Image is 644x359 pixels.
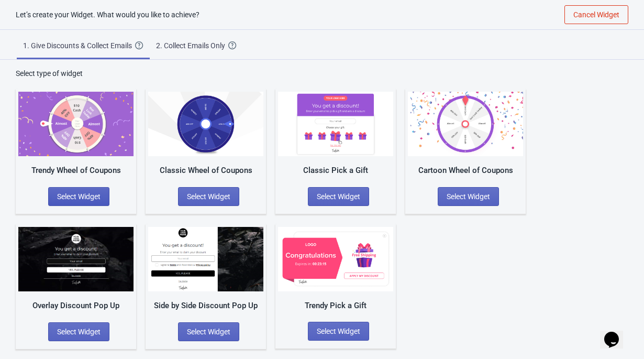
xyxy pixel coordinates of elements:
iframe: chat widget [600,317,634,349]
span: Select Widget [317,192,360,201]
span: Select Widget [317,327,360,335]
div: Cartoon Wheel of Coupons [408,165,523,177]
div: Trendy Pick a Gift [278,300,393,312]
div: 2. Collect Emails Only [156,40,228,51]
button: Select Widget [308,322,369,341]
button: Select Widget [178,187,239,206]
span: Select Widget [57,192,101,201]
img: gift_game_v2.jpg [278,227,393,291]
span: Select Widget [447,192,490,201]
div: Classic Wheel of Coupons [148,165,263,177]
button: Select Widget [308,187,369,206]
span: Select Widget [187,192,230,201]
span: Select Widget [187,328,230,336]
button: Select Widget [48,187,109,206]
button: Cancel Widget [564,5,628,24]
img: classic_game.jpg [148,92,263,156]
button: Select Widget [178,322,239,341]
span: Select Widget [57,328,101,336]
img: trendy_game.png [18,92,134,156]
button: Select Widget [438,187,499,206]
img: regular_popup.jpg [148,227,263,291]
div: Side by Side Discount Pop Up [148,300,263,312]
div: Select type of widget [16,68,628,79]
button: Select Widget [48,322,109,341]
div: 1. Give Discounts & Collect Emails [23,40,135,51]
div: Overlay Discount Pop Up [18,300,134,312]
img: cartoon_game.jpg [408,92,523,156]
div: Trendy Wheel of Coupons [18,165,134,177]
div: Classic Pick a Gift [278,165,393,177]
span: Cancel Widget [573,10,619,19]
img: gift_game.jpg [278,92,393,156]
img: full_screen_popup.jpg [18,227,134,291]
